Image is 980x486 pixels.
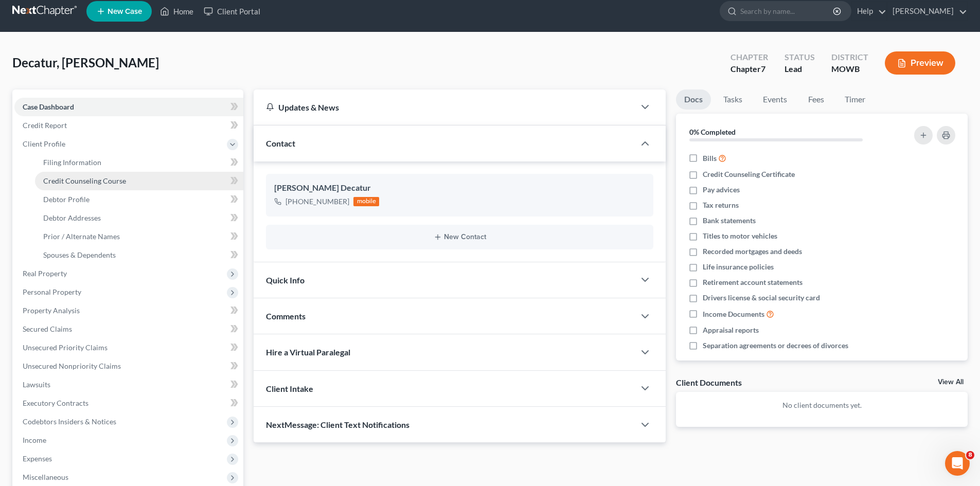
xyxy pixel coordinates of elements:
[23,269,67,278] span: Real Property
[21,266,172,277] div: Import and Export Claims
[274,182,645,194] div: [PERSON_NAME] Decatur
[266,138,295,148] span: Contact
[836,89,874,110] a: Timer
[266,347,350,357] span: Hire a Virtual Paralegal
[35,172,243,190] a: Credit Counseling Course
[15,194,191,213] div: Attorney's Disclosure of Compensation
[21,199,172,209] div: Attorney's Disclosure of Compensation
[23,343,108,352] span: Unsecured Priority Claims
[266,275,305,285] span: Quick Info
[15,243,191,262] div: Amendments
[689,128,736,136] strong: 0% Completed
[274,233,645,241] button: New Contact
[23,139,65,148] span: Client Profile
[14,98,243,116] a: Case Dashboard
[885,51,955,75] button: Preview
[23,473,68,481] span: Miscellaneous
[23,325,72,333] span: Secured Claims
[703,277,803,287] span: Retirement account statements
[703,200,739,210] span: Tax returns
[23,380,50,389] span: Lawsuits
[23,121,67,130] span: Credit Report
[353,197,379,206] div: mobile
[715,89,751,110] a: Tasks
[21,23,80,32] img: logo
[10,121,195,160] div: Send us a messageWe typically reply in a few hours
[755,89,795,110] a: Events
[14,116,243,135] a: Credit Report
[23,362,121,370] span: Unsecured Nonpriority Claims
[140,16,161,37] img: Profile image for Lindsey
[14,320,243,338] a: Secured Claims
[199,2,265,21] a: Client Portal
[43,213,101,222] span: Debtor Addresses
[761,64,765,74] span: 7
[108,8,142,15] span: New Case
[945,451,970,476] iframe: Intercom live chat
[852,2,886,21] a: Help
[23,417,116,426] span: Codebtors Insiders & Notices
[703,340,848,351] span: Separation agreements or decrees of divorces
[23,102,74,111] span: Case Dashboard
[14,357,243,375] a: Unsecured Nonpriority Claims
[966,451,974,459] span: 8
[35,209,243,227] a: Debtor Addresses
[14,301,243,320] a: Property Analysis
[730,63,768,75] div: Chapter
[286,196,349,207] div: [PHONE_NUMBER]
[43,176,126,185] span: Credit Counseling Course
[43,158,101,167] span: Filing Information
[15,170,191,190] button: Search for help
[120,16,141,37] img: Profile image for Emma
[785,51,815,63] div: Status
[21,175,83,186] span: Search for help
[266,384,313,393] span: Client Intake
[43,250,116,259] span: Spouses & Dependents
[15,213,191,243] div: Statement of Financial Affairs - Payments Made in the Last 90 days
[703,262,774,272] span: Life insurance policies
[703,293,820,303] span: Drivers license & social security card
[266,102,622,113] div: Updates & News
[14,338,243,357] a: Unsecured Priority Claims
[703,325,759,335] span: Appraisal reports
[68,321,137,362] button: Messages
[35,153,243,172] a: Filing Information
[799,89,832,110] a: Fees
[831,63,868,75] div: MOWB
[43,232,120,241] span: Prior / Alternate Names
[266,311,306,321] span: Comments
[740,2,834,21] input: Search by name...
[785,63,815,75] div: Lead
[23,347,46,354] span: Home
[703,185,740,195] span: Pay advices
[21,91,185,108] p: How can we help?
[23,454,52,463] span: Expenses
[21,218,172,239] div: Statement of Financial Affairs - Payments Made in the Last 90 days
[163,347,180,354] span: Help
[938,379,964,386] a: View All
[21,73,185,91] p: Hi there!
[23,287,81,296] span: Personal Property
[155,2,199,21] a: Home
[12,55,159,70] span: Decatur, [PERSON_NAME]
[35,246,243,264] a: Spouses & Dependents
[703,153,717,164] span: Bills
[703,246,802,257] span: Recorded mortgages and deeds
[23,436,46,444] span: Income
[43,195,90,204] span: Debtor Profile
[137,321,206,362] button: Help
[21,130,172,140] div: Send us a message
[101,16,121,37] img: Profile image for Katie
[266,420,409,429] span: NextMessage: Client Text Notifications
[14,394,243,412] a: Executory Contracts
[177,16,195,35] div: Close
[23,306,80,315] span: Property Analysis
[730,51,768,63] div: Chapter
[14,375,243,394] a: Lawsuits
[887,2,967,21] a: [PERSON_NAME]
[21,140,172,151] div: We typically reply in a few hours
[35,190,243,209] a: Debtor Profile
[676,377,742,388] div: Client Documents
[684,400,959,410] p: No client documents yet.
[703,169,795,179] span: Credit Counseling Certificate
